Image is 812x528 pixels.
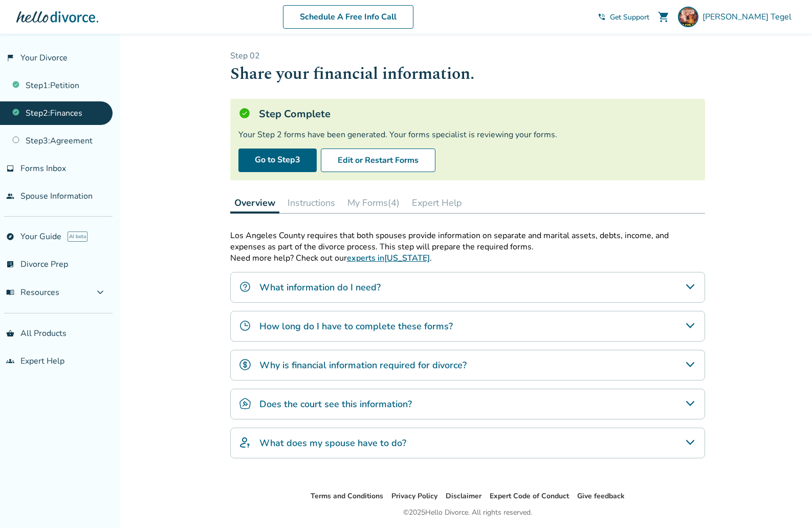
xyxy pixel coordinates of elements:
span: inbox [6,164,14,173]
span: flag_2 [6,54,14,62]
img: ben tegel [678,7,698,27]
div: What does my spouse have to do? [230,428,705,458]
iframe: Chat Widget [761,479,812,528]
img: What information do I need? [239,281,251,293]
span: Resources [6,287,59,298]
span: explore [6,233,14,241]
span: Get Support [610,12,649,22]
div: Your Step 2 forms have been generated. Your forms specialist is reviewing your forms. [238,129,697,140]
span: phone_in_talk [598,13,606,21]
img: How long do I have to complete these forms? [239,320,251,332]
h4: Does the court see this information? [259,397,412,411]
h4: What does my spouse have to do? [259,436,406,450]
a: Go to Step3 [238,149,317,172]
img: What does my spouse have to do? [239,436,251,449]
button: Overview [230,193,279,214]
p: Need more help? Check out our . [230,252,705,264]
div: How long do I have to complete these forms? [230,311,705,342]
a: experts in[US_STATE] [347,252,430,264]
div: Does the court see this information? [230,389,705,419]
div: What information do I need? [230,272,705,303]
button: Edit or Restart Forms [321,149,435,172]
span: list_alt_check [6,260,14,268]
span: shopping_basket [6,329,14,337]
span: shopping_cart [657,11,670,23]
h1: Share your financial information. [230,61,705,87]
div: Why is financial information required for divorce? [230,350,705,381]
a: phone_in_talkGet Support [598,12,649,22]
a: Privacy Policy [391,491,437,501]
img: Why is financial information required for divorce? [239,358,251,371]
li: Disclaimer [446,490,481,502]
a: Schedule A Free Info Call [283,5,413,29]
button: Instructions [283,193,339,213]
p: Los Angeles County requires that both spouses provide information on separate and marital assets,... [230,230,705,252]
span: Forms Inbox [20,163,66,174]
button: My Forms(4) [343,193,404,213]
span: [PERSON_NAME] Tegel [703,11,796,23]
a: Terms and Conditions [311,491,383,501]
span: groups [6,357,14,365]
p: Step 0 2 [230,50,705,61]
span: expand_more [94,286,106,299]
h4: How long do I have to complete these forms? [259,320,453,333]
h4: What information do I need? [259,281,381,294]
img: Does the court see this information? [239,397,251,410]
a: Expert Code of Conduct [490,491,569,501]
button: Expert Help [408,193,466,213]
span: AI beta [68,231,87,242]
h4: Why is financial information required for divorce? [259,358,467,372]
div: © 2025 Hello Divorce. All rights reserved. [403,506,532,519]
span: people [6,192,14,200]
h5: Step Complete [259,107,331,121]
span: menu_book [6,288,14,297]
li: Give feedback [577,490,625,502]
